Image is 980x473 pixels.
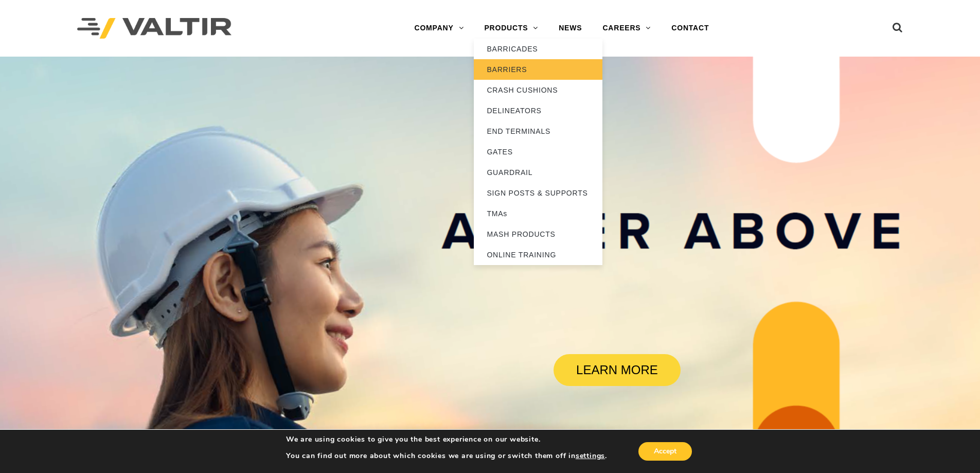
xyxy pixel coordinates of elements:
[474,183,602,203] a: SIGN POSTS & SUPPORTS
[474,59,602,80] a: BARRIERS
[474,18,548,39] a: PRODUCTS
[592,18,661,39] a: CAREERS
[474,39,602,59] a: BARRICADES
[77,18,231,39] img: Valtir
[286,435,607,444] p: We are using cookies to give you the best experience on our website.
[474,244,602,265] a: ONLINE TRAINING
[474,203,602,224] a: TMAs
[548,18,592,39] a: NEWS
[554,354,680,386] a: LEARN MORE
[474,224,602,244] a: MASH PRODUCTS
[286,451,607,461] p: You can find out more about which cookies we are using or switch them off in .
[404,18,474,39] a: COMPANY
[474,162,602,183] a: GUARDRAIL
[474,100,602,121] a: DELINEATORS
[661,18,719,39] a: CONTACT
[638,442,692,461] button: Accept
[474,121,602,142] a: END TERMINALS
[474,142,602,162] a: GATES
[576,451,605,461] button: settings
[474,80,602,100] a: CRASH CUSHIONS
